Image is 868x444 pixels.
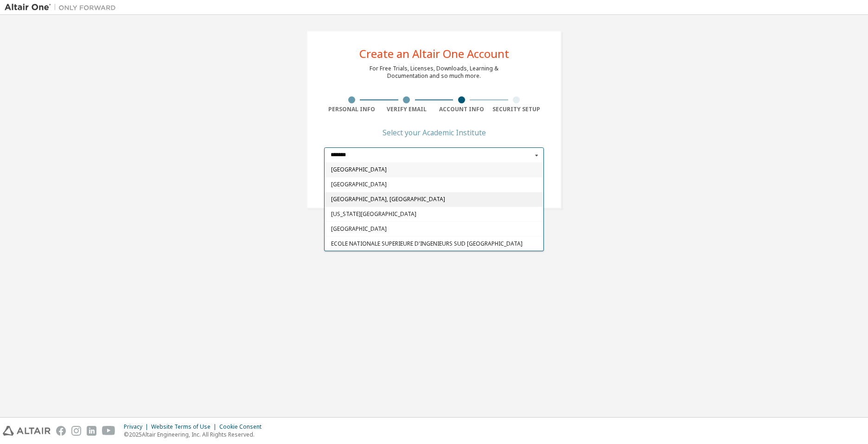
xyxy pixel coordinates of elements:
div: For Free Trials, Licenses, Downloads, Learning & Documentation and so much more. [370,65,498,80]
div: Create an Altair One Account [359,48,509,59]
span: [GEOGRAPHIC_DATA] [331,226,537,232]
span: [GEOGRAPHIC_DATA], [GEOGRAPHIC_DATA] [331,197,537,202]
div: Privacy [124,423,151,431]
div: Verify Email [379,106,434,113]
img: Altair One [5,3,121,12]
span: [GEOGRAPHIC_DATA] [331,182,537,187]
img: altair_logo.svg [3,426,51,436]
p: © 2025 Altair Engineering, Inc. All Rights Reserved. [124,431,267,438]
img: facebook.svg [56,426,66,436]
img: youtube.svg [102,426,115,436]
span: [US_STATE][GEOGRAPHIC_DATA] [331,211,537,217]
div: Website Terms of Use [151,423,219,431]
span: ECOLE NATIONALE SUPERIEURE D'INGENIEURS SUD [GEOGRAPHIC_DATA] [331,241,537,247]
div: Select your Academic Institute [383,130,486,135]
div: Account Info [434,106,489,113]
img: linkedin.svg [87,426,96,436]
div: Security Setup [489,106,544,113]
span: [GEOGRAPHIC_DATA] [331,167,537,173]
img: instagram.svg [71,426,81,436]
div: Personal Info [324,106,379,113]
div: Cookie Consent [219,423,267,431]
